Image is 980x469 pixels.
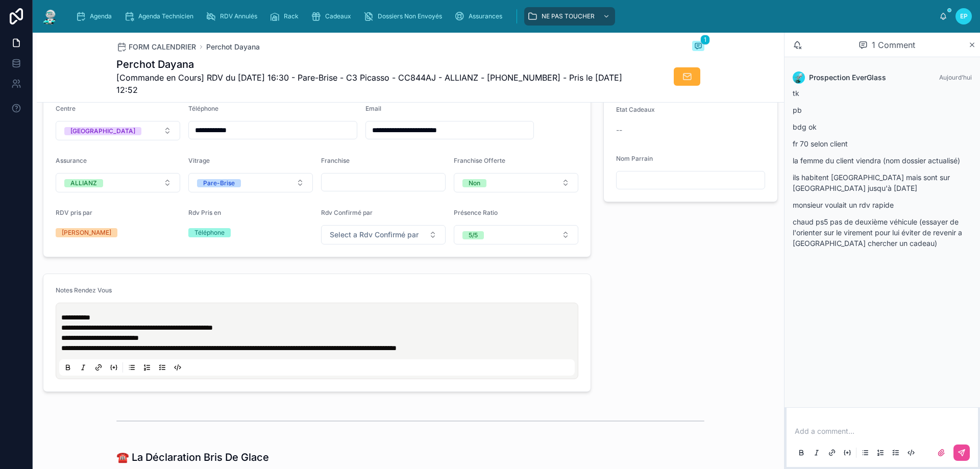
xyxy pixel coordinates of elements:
[41,8,59,24] img: App logo
[321,209,373,216] span: Rdv Confirmé par
[284,12,299,20] span: Rack
[793,88,972,98] p: tk
[469,179,480,187] div: Non
[70,127,135,135] div: [GEOGRAPHIC_DATA]
[542,12,595,20] span: NE PAS TOUCHER
[700,35,710,45] span: 1
[188,209,221,216] span: Rdv Pris en
[138,12,193,20] span: Agenda Technicien
[56,173,180,192] button: Select Button
[793,216,972,249] p: chaud ps5 pas de deuxième véhicule (essayer de l'orienter sur le virement pour lui éviter de reve...
[360,7,449,26] a: Dossiers Non Envoyés
[72,7,119,26] a: Agenda
[188,157,210,164] span: Vitrage
[330,230,419,240] span: Select a Rdv Confirmé par
[325,12,351,20] span: Cadeaux
[454,225,578,244] button: Select Button
[469,12,502,20] span: Assurances
[194,228,225,237] div: Téléphone
[188,105,218,112] span: Téléphone
[116,57,628,71] h1: Perchot Dayana
[56,105,76,112] span: Centre
[116,42,196,52] a: FORM CALENDRIER
[469,231,478,239] div: 5/5
[692,41,704,53] button: 1
[365,105,381,112] span: Email
[56,121,180,140] button: Select Button
[809,72,886,83] span: Prospection EverGlass
[321,225,446,244] button: Select Button
[266,7,306,26] a: Rack
[454,157,505,164] span: Franchise Offerte
[616,125,622,135] span: --
[616,106,655,113] span: Etat Cadeaux
[793,200,972,210] p: monsieur voulait un rdv rapide
[56,209,92,216] span: RDV pris par
[203,179,235,187] div: Pare-Brise
[116,450,269,464] h1: ☎️ La Déclaration Bris De Glace
[960,12,968,20] span: EP
[70,179,97,187] div: ALLIANZ
[121,7,201,26] a: Agenda Technicien
[451,7,509,26] a: Assurances
[454,209,498,216] span: Présence Ratio
[67,5,939,28] div: scrollable content
[524,7,615,26] a: NE PAS TOUCHER
[62,228,111,237] div: [PERSON_NAME]
[872,39,915,51] span: 1 Comment
[203,7,264,26] a: RDV Annulés
[378,12,442,20] span: Dossiers Non Envoyés
[793,121,972,132] p: bdg ok
[939,73,972,81] span: Aujourd’hui
[793,138,972,149] p: fr 70 selon client
[321,157,350,164] span: Franchise
[793,172,972,193] p: ils habitent [GEOGRAPHIC_DATA] mais sont sur [GEOGRAPHIC_DATA] jusqu'à [DATE]
[188,173,313,192] button: Select Button
[220,12,257,20] span: RDV Annulés
[206,42,260,52] a: Perchot Dayana
[90,12,112,20] span: Agenda
[793,155,972,166] p: la femme du client viendra (nom dossier actualisé)
[56,286,112,294] span: Notes Rendez Vous
[616,155,653,162] span: Nom Parrain
[454,173,578,192] button: Select Button
[56,157,87,164] span: Assurance
[116,71,628,96] span: [Commande en Cours] RDV du [DATE] 16:30 - Pare-Brise - C3 Picasso - CC844AJ - ALLIANZ - [PHONE_NU...
[793,105,972,115] p: pb
[129,42,196,52] span: FORM CALENDRIER
[308,7,358,26] a: Cadeaux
